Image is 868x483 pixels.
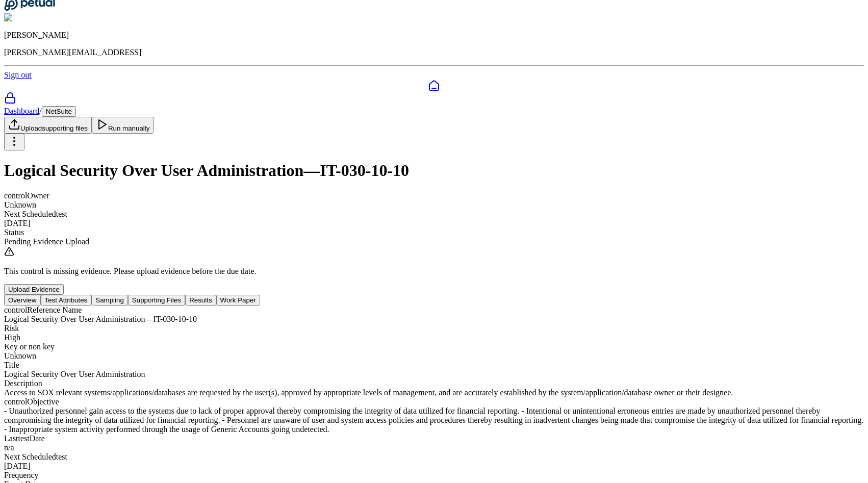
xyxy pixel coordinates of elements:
button: Uploadsupporting files [4,117,92,134]
button: Test Attributes [41,295,92,306]
div: High [4,333,864,342]
button: Results [185,295,216,306]
div: Key or non key [4,342,864,351]
img: Andrew Li [4,13,48,22]
div: Description [4,379,864,388]
h1: Logical Security Over User Administration — IT-030-10-10 [4,161,864,180]
button: Sampling [91,295,128,306]
span: Logical Security Over User Administration [4,370,145,378]
div: / [4,106,864,117]
div: control Objective [4,397,864,406]
div: Last test Date [4,434,864,443]
div: Status [4,228,864,237]
button: Work Paper [216,295,260,306]
div: Next Scheduled test [4,210,864,219]
nav: Tabs [4,295,864,306]
a: SOC [4,92,864,106]
span: Unknown [4,200,36,209]
button: Upload Evidence [4,284,64,295]
a: Dashboard [4,80,864,92]
p: [PERSON_NAME][EMAIL_ADDRESS] [4,48,864,57]
a: Sign out [4,70,32,79]
div: Unknown [4,351,864,361]
div: [DATE] [4,219,864,228]
a: Go to Dashboard [4,4,55,13]
div: Frequency [4,471,864,480]
div: n/a [4,443,864,452]
div: Risk [4,324,864,333]
div: [DATE] [4,462,864,471]
p: This control is missing evidence. Please upload evidence before the due date. [4,267,864,276]
a: Dashboard [4,107,39,115]
div: control Owner [4,191,864,200]
p: [PERSON_NAME] [4,31,864,40]
div: Access to SOX relevant systems/applications/databases are requested by the user(s), approved by a... [4,388,864,397]
button: NetSuite [42,106,76,117]
button: Overview [4,295,41,306]
div: Title [4,361,864,370]
div: - Unauthorized personnel gain access to the systems due to lack of proper approval thereby compro... [4,406,864,434]
button: Run manually [92,117,154,134]
div: Pending Evidence Upload [4,237,864,246]
div: Logical Security Over User Administration — IT-030-10-10 [4,315,864,324]
div: Next Scheduled test [4,452,864,462]
button: Supporting Files [128,295,185,306]
div: control Reference Name [4,306,864,315]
